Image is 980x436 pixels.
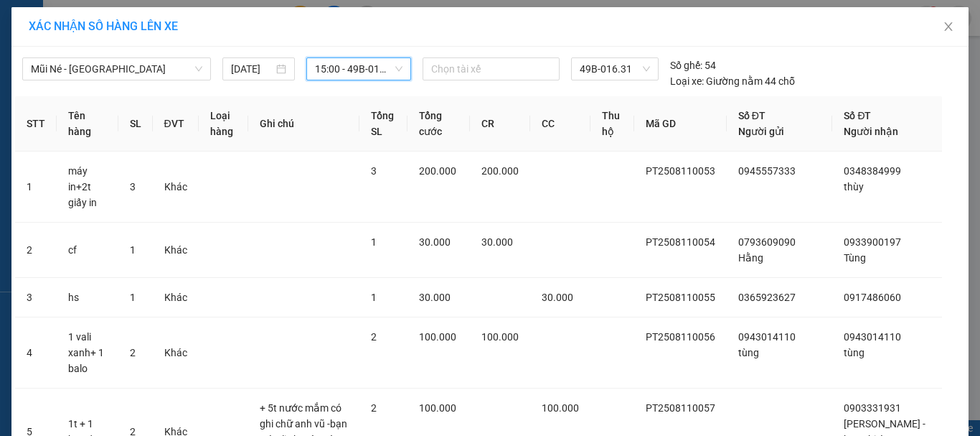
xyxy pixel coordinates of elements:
[359,96,408,152] th: Tổng SL
[481,236,513,248] span: 30.000
[844,236,901,248] span: 0933900197
[580,58,650,80] span: 49B-016.31
[670,57,702,73] span: Số ghế:
[419,292,451,303] span: 30.000
[530,96,590,152] th: CC
[844,126,898,137] span: Người nhận
[844,347,864,358] span: tùng
[844,181,864,193] span: thùy
[738,292,796,303] span: 0365923627
[419,236,451,248] span: 30.000
[15,96,57,152] th: STT
[419,165,456,177] span: 200.000
[844,110,871,121] span: Số ĐT
[542,292,573,303] span: 30.000
[670,57,716,73] div: 54
[57,317,118,389] td: 1 vali xanh+ 1 balo
[15,278,57,317] td: 3
[371,402,377,414] span: 2
[738,126,784,137] span: Người gửi
[29,19,178,33] span: XÁC NHẬN SỐ HÀNG LÊN XE
[153,223,199,278] td: Khác
[844,402,901,414] span: 0903331931
[57,223,118,278] td: cf
[57,278,118,317] td: hs
[670,73,704,89] span: Loại xe:
[844,292,901,303] span: 0917486060
[481,331,519,343] span: 100.000
[371,236,377,248] span: 1
[15,152,57,223] td: 1
[130,347,136,358] span: 2
[248,96,359,152] th: Ghi chú
[738,331,796,343] span: 0943014110
[738,165,796,177] span: 0945557333
[407,96,470,152] th: Tổng cước
[670,73,795,89] div: Giường nằm 44 chỗ
[738,252,763,264] span: Hằng
[844,252,866,264] span: Tùng
[153,96,199,152] th: ĐVT
[844,165,901,177] span: 0348384999
[738,347,759,358] span: tùng
[57,96,118,152] th: Tên hàng
[130,292,136,303] span: 1
[130,244,136,256] span: 1
[15,317,57,389] td: 4
[419,402,456,414] span: 100.000
[130,181,136,193] span: 3
[118,96,153,152] th: SL
[844,331,901,343] span: 0943014110
[371,331,377,343] span: 2
[57,152,118,223] td: máy in+2t giấy in
[646,402,715,414] span: PT2508110057
[231,61,273,77] input: 11/08/2025
[646,165,715,177] span: PT2508110053
[153,278,199,317] td: Khác
[371,292,377,303] span: 1
[199,96,249,152] th: Loại hàng
[470,96,530,152] th: CR
[15,223,57,278] td: 2
[419,331,456,343] span: 100.000
[928,7,969,47] button: Close
[590,96,634,152] th: Thu hộ
[634,96,727,152] th: Mã GD
[371,165,377,177] span: 3
[738,110,765,121] span: Số ĐT
[481,165,519,177] span: 200.000
[31,58,202,80] span: Mũi Né - Đà Lạt
[943,21,954,32] span: close
[738,236,796,248] span: 0793609090
[153,152,199,223] td: Khác
[646,236,715,248] span: PT2508110054
[153,317,199,389] td: Khác
[542,402,579,414] span: 100.000
[646,331,715,343] span: PT2508110056
[315,58,403,80] span: 15:00 - 49B-016.31
[646,292,715,303] span: PT2508110055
